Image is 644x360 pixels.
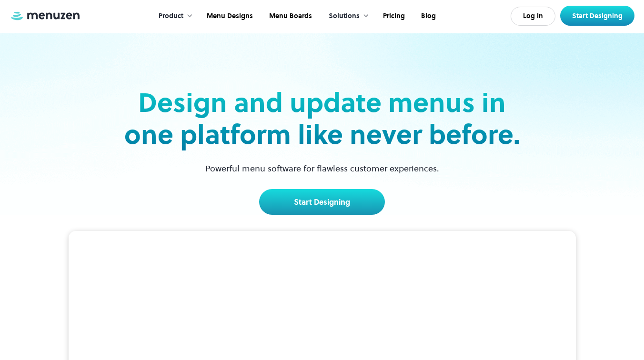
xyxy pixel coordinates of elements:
[319,1,374,31] div: Solutions
[374,1,412,31] a: Pricing
[193,162,451,175] p: Powerful menu software for flawless customer experiences.
[159,11,183,21] div: Product
[198,1,260,31] a: Menu Designs
[511,7,555,26] a: Log In
[260,1,319,31] a: Menu Boards
[259,189,385,215] a: Start Designing
[149,1,198,31] div: Product
[412,1,443,31] a: Blog
[121,87,523,150] h2: Design and update menus in one platform like never before.
[329,11,360,21] div: Solutions
[560,6,634,26] a: Start Designing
